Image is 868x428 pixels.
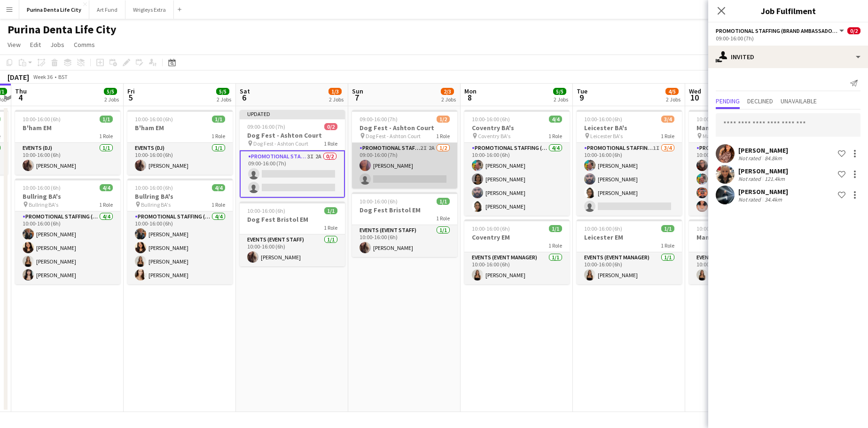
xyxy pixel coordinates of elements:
span: 10:00-16:00 (6h) [23,116,61,123]
span: Dog Fest - Ashton Court [253,140,308,147]
span: Bullring BA's [141,201,171,208]
app-job-card: 10:00-16:00 (6h)1/1Dog Fest Bristol EM1 RoleEvents (Event Staff)1/110:00-16:00 (6h)[PERSON_NAME] [352,192,457,257]
span: 0/2 [324,123,337,130]
div: 34.4km [763,196,784,203]
div: 2 Jobs [554,96,568,103]
span: 4 [14,92,27,103]
h3: Leicester BA's [577,124,682,132]
span: 1 Role [324,224,337,231]
app-job-card: 10:00-16:00 (6h)1/1Coventry EM1 RoleEvents (Event Manager)1/110:00-16:00 (6h)[PERSON_NAME] [464,219,570,284]
span: 1/1 [212,116,225,123]
app-card-role: Events (Event Manager)1/110:00-16:00 (6h)[PERSON_NAME] [464,252,570,284]
div: Updated [240,110,345,117]
app-job-card: Updated09:00-16:00 (7h)0/2Dog Fest - Ashton Court Dog Fest - Ashton Court1 RolePromotional Staffi... [240,110,345,198]
app-job-card: 10:00-16:00 (6h)4/4Bullring BA's Bullring BA's1 RolePromotional Staffing (Brand Ambassadors)4/410... [15,179,120,284]
div: [PERSON_NAME] [738,187,788,196]
a: View [4,39,24,51]
span: 10:00-16:00 (6h) [23,184,61,191]
h3: Dog Fest Bristol EM [240,215,345,224]
span: 5/5 [553,88,566,95]
h3: Dog Fest - Ashton Court [352,124,457,132]
span: 10 [688,92,701,103]
h3: Coventry EM [464,233,570,241]
span: 8 [463,92,477,103]
span: Wed [689,87,701,95]
div: BST [58,73,68,80]
div: Not rated [738,155,763,162]
div: Not rated [738,175,763,182]
div: 2 Jobs [666,96,680,103]
span: 1 Role [99,132,113,140]
h3: Coventry BA's [464,124,570,132]
h3: Bullring BA's [15,192,120,201]
span: 1/1 [549,225,562,232]
app-job-card: 10:00-16:00 (6h)1/1Leicester EM1 RoleEvents (Event Manager)1/110:00-16:00 (6h)[PERSON_NAME] [577,219,682,284]
button: Purina Denta Life City [19,0,89,19]
h3: Leicester EM [577,233,682,241]
h3: B'ham EM [127,124,233,132]
div: 10:00-16:00 (6h)4/4Bullring BA's Bullring BA's1 RolePromotional Staffing (Brand Ambassadors)4/410... [127,179,233,284]
app-job-card: 10:00-16:00 (6h)4/4Coventry BA's Coventry BA's1 RolePromotional Staffing (Brand Ambassadors)4/410... [464,110,570,216]
app-card-role: Promotional Staffing (Brand Ambassadors)4/410:00-16:00 (6h)[PERSON_NAME][PERSON_NAME][PERSON_NAME... [127,211,233,284]
span: 3/4 [661,116,674,123]
app-card-role: Events (Event Staff)1/110:00-16:00 (6h)[PERSON_NAME] [352,225,457,257]
div: 2 Jobs [104,96,119,103]
div: 09:00-16:00 (7h)1/2Dog Fest - Ashton Court Dog Fest - Ashton Court1 RolePromotional Staffing (Bra... [352,110,457,188]
span: 1 Role [548,242,562,249]
app-card-role: Events (Event Manager)1/110:00-16:00 (6h)[PERSON_NAME] [689,252,794,284]
span: Week 36 [31,73,55,80]
span: Fri [127,87,135,95]
span: Bullring BA's [29,201,58,208]
span: Sun [352,87,363,95]
span: 10:00-16:00 (6h) [584,116,622,123]
span: 1 Role [548,132,562,140]
h3: Bullring BA's [127,192,233,201]
app-job-card: 10:00-16:00 (6h)1/1Manchester EM1 RoleEvents (Event Manager)1/110:00-16:00 (6h)[PERSON_NAME] [689,219,794,284]
app-card-role: Events (Event Staff)1/110:00-16:00 (6h)[PERSON_NAME] [240,234,345,266]
span: 1 Role [211,132,225,140]
span: Promotional Staffing (Brand Ambassadors) [716,27,838,34]
div: 2 Jobs [329,96,344,103]
div: 10:00-16:00 (6h)1/1B'ham EM1 RoleEvents (DJ)1/110:00-16:00 (6h)[PERSON_NAME] [127,110,233,175]
span: 2/3 [441,88,454,95]
h3: B'ham EM [15,124,120,132]
app-card-role: Promotional Staffing (Brand Ambassadors)3I2A0/209:00-16:00 (7h) [240,150,345,198]
span: Unavailable [781,98,817,104]
span: 4/4 [100,184,113,191]
div: 10:00-16:00 (6h)1/1B'ham EM1 RoleEvents (DJ)1/110:00-16:00 (6h)[PERSON_NAME] [15,110,120,175]
div: [PERSON_NAME] [738,167,788,175]
span: 10:00-16:00 (6h) [584,225,622,232]
span: Manchester BA's [703,132,742,140]
div: Invited [708,46,868,68]
app-card-role: Promotional Staffing (Brand Ambassadors)4/410:00-16:00 (6h)[PERSON_NAME][PERSON_NAME][PERSON_NAME... [15,211,120,284]
div: 2 Jobs [441,96,456,103]
app-card-role: Events (DJ)1/110:00-16:00 (6h)[PERSON_NAME] [15,143,120,175]
a: Comms [70,39,99,51]
span: Pending [716,98,740,104]
app-card-role: Promotional Staffing (Brand Ambassadors)4/410:00-16:00 (6h)[PERSON_NAME][PERSON_NAME][PERSON_NAME... [464,143,570,216]
span: 10:00-16:00 (6h) [472,116,510,123]
span: 1/1 [661,225,674,232]
h3: Manchester EM [689,233,794,241]
span: Declined [747,98,773,104]
span: 1 Role [661,132,674,140]
div: 121.4km [763,175,787,182]
span: Coventry BA's [478,132,510,140]
span: 09:00-16:00 (7h) [360,116,398,123]
app-card-role: Promotional Staffing (Brand Ambassadors)4/410:00-16:00 (6h)[PERSON_NAME][PERSON_NAME][PERSON_NAME... [689,143,794,216]
span: Sat [240,87,250,95]
app-card-role: Events (DJ)1/110:00-16:00 (6h)[PERSON_NAME] [127,143,233,175]
div: [PERSON_NAME] [738,146,788,155]
div: 2 Jobs [217,96,231,103]
div: 10:00-16:00 (6h)1/1Dog Fest Bristol EM1 RoleEvents (Event Staff)1/110:00-16:00 (6h)[PERSON_NAME] [240,202,345,266]
span: Edit [30,40,41,49]
span: 1/1 [324,207,337,214]
span: 5 [126,92,135,103]
span: Dog Fest - Ashton Court [366,132,421,140]
span: 1/1 [100,116,113,123]
span: 1/2 [437,116,450,123]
